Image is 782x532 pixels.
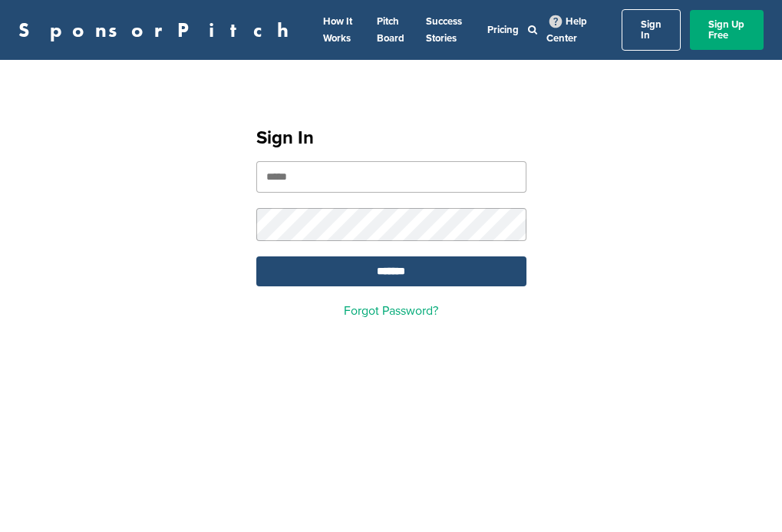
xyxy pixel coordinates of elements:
a: Help Center [546,12,587,48]
a: Success Stories [426,15,462,45]
h1: Sign In [256,124,526,152]
a: How It Works [323,15,352,45]
a: Sign In [622,9,681,51]
a: Pricing [487,24,519,36]
a: Forgot Password? [344,303,438,319]
a: Sign Up Free [690,10,764,50]
a: SponsorPitch [18,20,299,40]
a: Pitch Board [377,15,404,45]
